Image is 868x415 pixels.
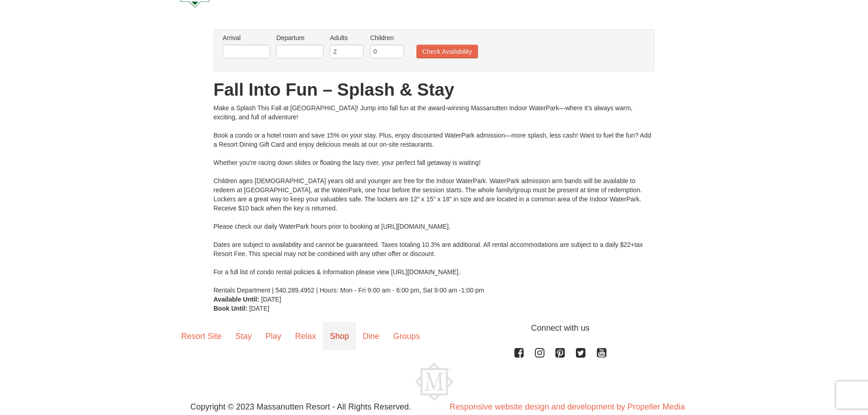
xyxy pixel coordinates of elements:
div: Make a Splash This Fall at [GEOGRAPHIC_DATA]! Jump into fall fun at the award-winning Massanutten... [214,103,655,295]
a: Resort Site [175,322,229,350]
p: Copyright © 2023 Massanutten Resort - All Rights Reserved. [168,401,434,413]
span: [DATE] [249,305,269,312]
a: Play [259,322,288,350]
button: Check Availability [416,45,478,58]
a: Relax [288,322,323,350]
a: Stay [229,322,259,350]
a: Dine [356,322,386,350]
strong: Available Until: [214,296,260,303]
p: Connect with us [175,322,694,334]
label: Children [370,33,404,42]
label: Arrival [223,33,270,42]
a: Groups [386,322,427,350]
label: Departure [276,33,324,42]
label: Adults [330,33,364,42]
a: Shop [323,322,356,350]
h1: Fall Into Fun – Splash & Stay [214,81,655,99]
img: Massanutten Resort Logo [415,363,453,401]
strong: Book Until: [214,305,248,312]
span: [DATE] [261,296,281,303]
